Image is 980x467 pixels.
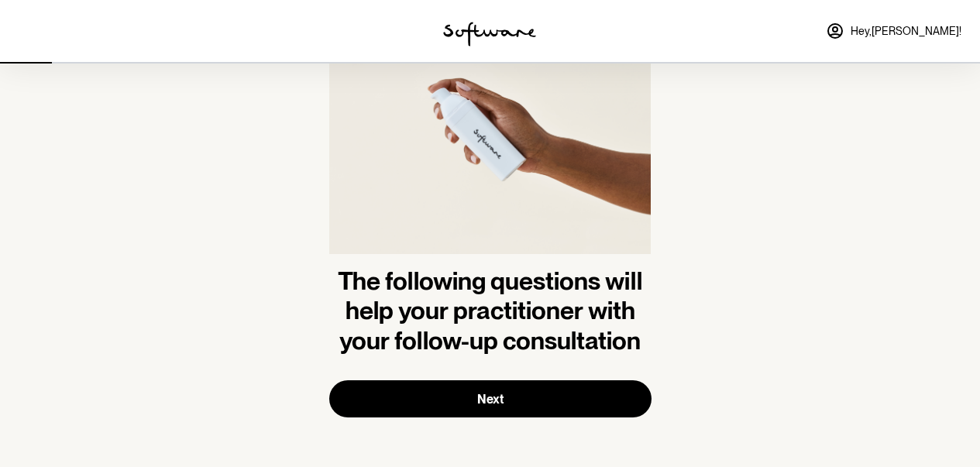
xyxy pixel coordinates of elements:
img: software logo [443,22,536,46]
button: Next [329,380,652,417]
span: Hey, [PERSON_NAME] ! [851,25,961,38]
span: Next [477,392,504,407]
h1: The following questions will help your practitioner with your follow-up consultation [329,266,652,355]
a: Hey,[PERSON_NAME]! [817,12,971,50]
img: more information about the product [329,12,652,266]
